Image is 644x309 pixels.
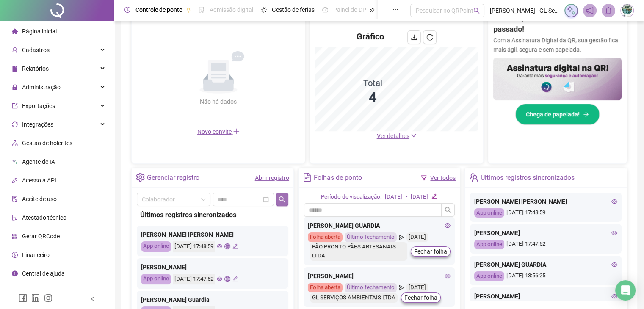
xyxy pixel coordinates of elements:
div: [DATE] [406,232,428,242]
span: home [12,28,18,34]
span: eye [217,243,222,249]
span: global [224,276,230,281]
div: GL SERVIÇOS AMBIENTAIS LTDA [310,293,398,303]
div: App online [474,271,504,281]
span: clock-circle [124,7,130,13]
p: Com a Assinatura Digital da QR, sua gestão fica mais ágil, segura e sem papelada. [493,36,622,54]
span: Ver detalhes [377,132,409,139]
span: Administração [22,84,61,91]
div: Último fechamento [345,232,397,242]
div: Últimos registros sincronizados [481,171,575,185]
div: [PERSON_NAME] [141,262,284,272]
a: Ver todos [430,174,456,181]
button: Chega de papelada! [515,104,600,125]
span: linkedin [31,294,40,302]
span: search [279,196,285,203]
div: Gerenciar registro [147,171,199,185]
span: info-circle [12,270,18,276]
span: arrow-right [583,111,589,117]
span: Exportações [22,102,55,109]
div: App online [474,208,504,218]
a: Abrir registro [255,174,289,181]
span: file-done [199,7,205,13]
span: eye [611,199,617,204]
div: Últimos registros sincronizados [140,210,285,220]
span: Painel do DP [333,6,366,13]
span: search [473,8,480,14]
h4: Gráfico [357,30,384,42]
span: pushpin [370,8,375,13]
span: api [12,177,18,183]
div: [PERSON_NAME] [474,292,617,301]
div: [PERSON_NAME] GUARDIA [308,221,451,230]
div: App online [474,240,504,249]
span: sync [12,121,18,127]
span: solution [12,215,18,221]
span: file-text [303,173,312,182]
span: pushpin [186,8,191,13]
div: [DATE] [411,193,428,201]
span: Página inicial [22,28,57,35]
h2: Assinar ponto na mão? Isso ficou no passado! [493,11,622,36]
div: [DATE] [385,193,402,201]
span: lock [12,84,18,90]
span: reload [426,34,433,41]
span: audit [12,196,18,202]
span: instagram [44,294,53,302]
div: App online [141,241,171,252]
img: 86609 [621,4,633,17]
div: [DATE] 17:47:52 [474,240,617,249]
div: PÃO PRONTO PÃES ARTESANAIS LTDA [310,242,408,261]
div: Folhas de ponto [314,171,362,185]
div: [DATE] 13:56:25 [474,271,617,281]
div: [DATE] 17:47:52 [173,274,215,284]
span: edit [232,243,238,249]
span: Chega de papelada! [526,110,580,119]
span: qrcode [12,233,18,239]
div: [PERSON_NAME] [308,271,451,281]
span: send [399,283,404,292]
div: [PERSON_NAME] Guardia [141,295,284,304]
span: export [12,103,18,109]
span: eye [611,230,617,236]
div: [DATE] [406,283,428,292]
span: ellipsis [392,7,398,13]
span: global [224,243,230,249]
span: dashboard [322,7,328,13]
div: App online [141,274,171,284]
span: notification [586,7,594,14]
span: eye [445,223,451,229]
span: Fechar folha [404,293,437,302]
span: eye [217,276,222,281]
span: Relatórios [22,65,49,72]
span: file [12,66,18,72]
span: dollar [12,252,18,258]
span: user-add [12,47,18,53]
div: Período de visualização: [321,193,381,201]
div: - [406,193,407,201]
div: Último fechamento [345,283,397,292]
span: down [411,132,417,138]
button: Fechar folha [401,292,441,303]
div: Folha aberta [308,283,343,292]
span: Gerar QRCode [22,233,60,240]
img: banner%2F02c71560-61a6-44d4-94b9-c8ab97240462.png [493,58,622,100]
span: team [469,173,478,182]
span: download [411,34,417,41]
span: Integrações [22,121,53,128]
span: [PERSON_NAME] - GL Serviços Ambientais LTDA [489,6,559,15]
span: Fechar folha [414,247,447,256]
span: Aceite de uso [22,196,57,202]
span: eye [445,273,451,279]
span: send [399,232,404,242]
span: Controle de ponto [135,6,182,13]
span: Central de ajuda [22,270,65,277]
img: sparkle-icon.fc2bf0ac1784a2077858766a79e2daf3.svg [567,6,576,15]
span: bell [605,7,612,14]
a: Ver detalhes down [377,132,417,139]
div: [PERSON_NAME] [474,228,617,237]
span: edit [431,193,437,199]
span: plus [233,128,240,135]
span: Admissão digital [210,6,253,13]
span: Agente de IA [22,158,55,165]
